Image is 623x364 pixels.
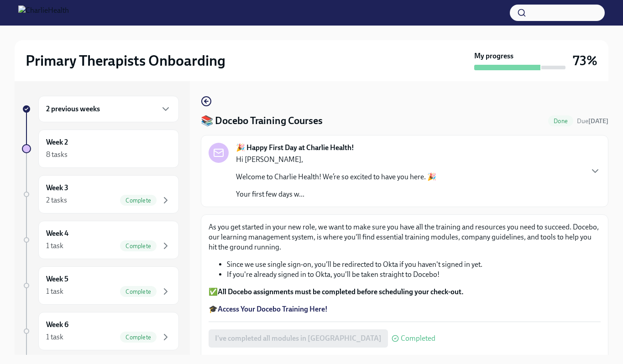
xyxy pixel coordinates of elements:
[209,287,601,297] p: ✅
[474,51,513,61] strong: My progress
[577,117,608,125] span: Due
[236,172,436,182] p: Welcome to Charlie Health! We’re so excited to have you here. 🎉
[46,229,68,239] h6: Week 4
[573,52,597,69] h3: 73%
[588,117,608,125] strong: [DATE]
[38,96,179,122] div: 2 previous weeks
[46,183,68,193] h6: Week 3
[577,117,608,125] span: August 26th, 2025 09:00
[46,286,63,296] div: 1 task
[46,195,67,205] div: 2 tasks
[120,334,157,341] span: Complete
[22,312,179,350] a: Week 61 taskComplete
[227,270,601,280] li: If you're already signed in to Okta, you'll be taken straight to Docebo!
[46,320,68,330] h6: Week 6
[46,104,100,114] h6: 2 previous weeks
[22,175,179,213] a: Week 32 tasksComplete
[236,143,354,153] strong: 🎉 Happy First Day at Charlie Health!
[46,332,63,342] div: 1 task
[209,304,601,314] p: 🎓
[46,241,63,251] div: 1 task
[22,221,179,259] a: Week 41 taskComplete
[236,189,436,199] p: Your first few days w...
[120,288,157,295] span: Complete
[18,5,69,20] img: CharlieHealth
[236,155,436,165] p: Hi [PERSON_NAME],
[218,287,464,296] strong: All Docebo assignments must be completed before scheduling your check-out.
[227,260,601,270] li: Since we use single sign-on, you'll be redirected to Okta if you haven't signed in yet.
[401,335,435,342] span: Completed
[201,114,323,128] h4: 📚 Docebo Training Courses
[26,52,225,70] h2: Primary Therapists Onboarding
[120,197,157,204] span: Complete
[22,266,179,305] a: Week 51 taskComplete
[46,150,68,160] div: 8 tasks
[548,118,573,125] span: Done
[46,274,68,284] h6: Week 5
[218,305,328,313] a: Access Your Docebo Training Here!
[120,243,157,250] span: Complete
[209,222,601,252] p: As you get started in your new role, we want to make sure you have all the training and resources...
[22,130,179,168] a: Week 28 tasks
[46,137,68,147] h6: Week 2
